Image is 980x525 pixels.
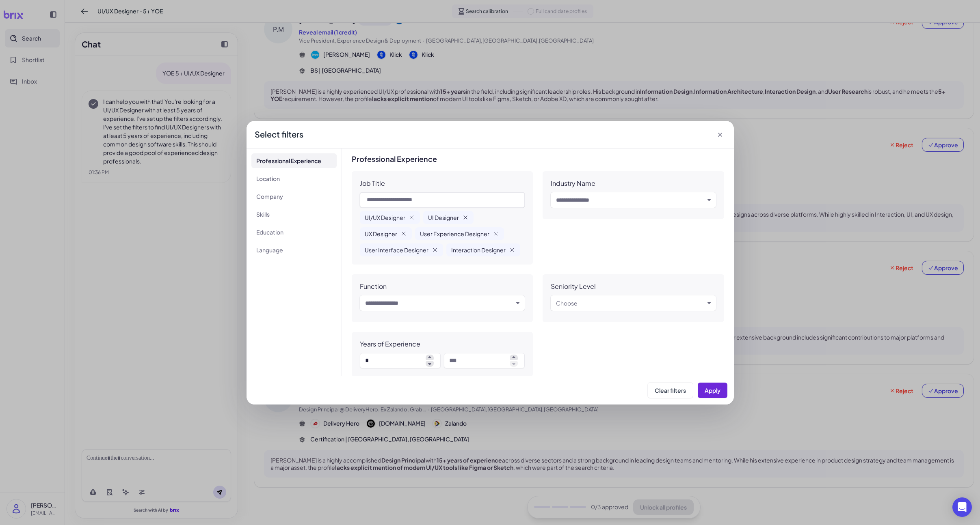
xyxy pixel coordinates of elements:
span: Interaction Designer [451,246,506,254]
div: Choose [556,298,578,308]
li: Language [251,243,337,257]
div: Function [360,282,387,290]
button: Clear filters [648,383,693,398]
li: Education [251,225,337,239]
button: Choose [556,298,704,308]
div: Open Intercom Messenger [952,497,972,517]
span: UI/UX Designer [365,213,405,222]
div: Select filters [255,129,303,140]
span: User Interface Designer [365,246,428,254]
div: Job Title [360,179,385,187]
div: Years of Experience [360,340,420,348]
div: Seniority Level [551,282,596,290]
span: User Experience Designer [420,230,489,238]
li: Skills [251,207,337,222]
span: Apply [705,387,720,394]
li: Professional Experience [251,153,337,168]
h3: Professional Experience [352,155,724,163]
button: Apply [698,383,727,398]
span: Clear filters [655,387,686,394]
span: UI Designer [428,213,459,222]
li: Company [251,189,337,204]
span: UX Designer [365,230,397,238]
li: Location [251,171,337,186]
div: Industry Name [551,179,595,187]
